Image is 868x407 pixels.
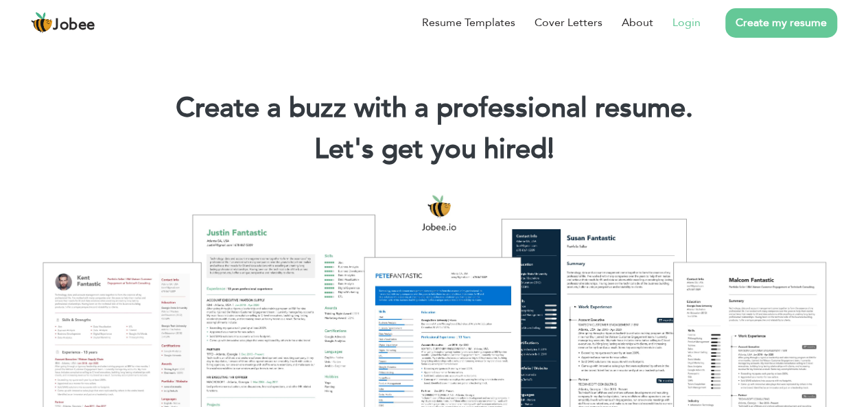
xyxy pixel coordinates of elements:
[21,132,847,167] h2: Let's
[31,12,53,34] img: jobee.io
[725,8,837,38] a: Create my resume
[21,91,847,126] h1: Create a buzz with a professional resume.
[382,130,554,168] span: get you hired!
[422,14,515,31] a: Resume Templates
[53,18,95,33] span: Jobee
[622,14,653,31] a: About
[31,12,95,34] a: Jobee
[672,14,701,31] a: Login
[548,130,554,168] span: |
[535,14,602,31] a: Cover Letters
